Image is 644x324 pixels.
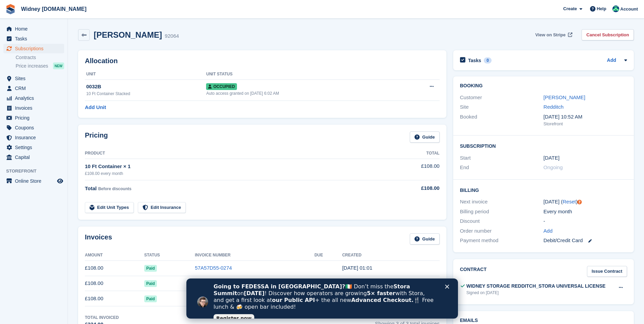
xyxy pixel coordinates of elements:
[15,24,56,34] span: Home
[85,131,108,143] h2: Pricing
[535,32,566,38] span: View on Stripe
[206,83,237,90] span: Occupied
[3,93,64,103] a: menu
[385,148,439,159] th: Total
[86,91,206,97] div: 10 Ft Container Stacked
[85,185,97,191] span: Total
[144,265,157,272] span: Paid
[460,266,487,277] h2: Contract
[484,57,492,64] div: 0
[3,84,64,93] a: menu
[3,152,64,162] a: menu
[597,5,606,12] span: Help
[85,148,385,159] th: Product
[5,4,16,14] img: stora-icon-8386f47178a22dfd0bd8f6a31ec36ba5ce8667c1dd55bd0f319d3a0aa187defe.svg
[385,184,439,192] div: £108.00
[466,283,606,290] div: WIDNEY STORAGE REDDITCH_STORA UNIVERSAL LICENSE
[3,143,64,152] a: menu
[144,250,195,261] th: Status
[460,318,627,323] h2: Emails
[620,6,638,13] span: Account
[85,276,144,291] td: £108.00
[85,314,119,321] div: Total Invoiced
[3,123,64,132] a: menu
[3,103,64,113] a: menu
[3,34,64,43] a: menu
[16,63,48,69] span: Price increases
[612,5,619,12] img: Emma
[15,133,56,142] span: Insurance
[86,83,206,91] div: 0032B
[98,186,131,191] span: Before discounts
[544,208,627,216] div: Every month
[314,250,342,261] th: Due
[563,5,577,12] span: Create
[15,113,56,123] span: Pricing
[195,265,232,271] a: 57A57D55-0274
[3,133,64,142] a: menu
[85,202,134,213] a: Edit Unit Types
[165,32,179,40] div: 92064
[460,208,544,216] div: Billing period
[544,237,627,245] div: Debit/Credit Card
[466,290,606,296] div: Signed on [DATE]
[468,57,481,64] h2: Tasks
[544,121,627,127] div: Storefront
[460,83,627,89] h2: Booking
[15,34,56,43] span: Tasks
[144,295,157,302] span: Paid
[53,62,64,69] div: NEW
[259,6,265,10] div: Close
[3,176,64,186] a: menu
[15,84,56,93] span: CRM
[385,159,439,180] td: £108.00
[27,36,68,44] a: Register now
[544,94,585,100] a: [PERSON_NAME]
[206,90,401,96] div: Auto access granted on [DATE] 6:02 AM
[460,113,544,127] div: Booked
[138,202,186,213] a: Edit Insurance
[410,131,440,143] a: Guide
[544,154,559,162] time: 2025-06-27 00:00:00 UTC
[144,280,157,287] span: Paid
[460,164,544,172] div: End
[460,154,544,162] div: Start
[544,217,627,225] div: -
[587,266,627,277] a: Issue Contract
[85,69,206,80] th: Unit
[410,233,440,245] a: Guide
[544,113,627,121] div: [DATE] 10:52 AM
[342,265,372,271] time: 2025-08-27 00:01:46 UTC
[3,113,64,123] a: menu
[15,44,56,53] span: Subscriptions
[3,44,64,53] a: menu
[85,250,144,261] th: Amount
[460,186,627,193] h2: Billing
[544,164,563,170] span: Ongoing
[460,217,544,225] div: Discount
[85,170,385,177] div: £108.00 every month
[607,57,616,65] a: Add
[206,69,401,80] th: Unit Status
[544,227,553,235] a: Add
[16,54,64,61] a: Contracts
[85,260,144,276] td: £108.00
[15,143,56,152] span: Settings
[6,168,68,175] span: Storefront
[85,233,112,245] h2: Invoices
[15,74,56,83] span: Sites
[15,123,56,132] span: Coupons
[563,199,576,204] a: Reset
[544,104,564,110] a: Redditch
[85,57,440,65] h2: Allocation
[18,3,89,15] a: Widney [DOMAIN_NAME]
[544,198,627,206] div: [DATE] ( )
[85,163,385,170] div: 10 Ft Container × 1
[460,94,544,102] div: Customer
[15,152,56,162] span: Capital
